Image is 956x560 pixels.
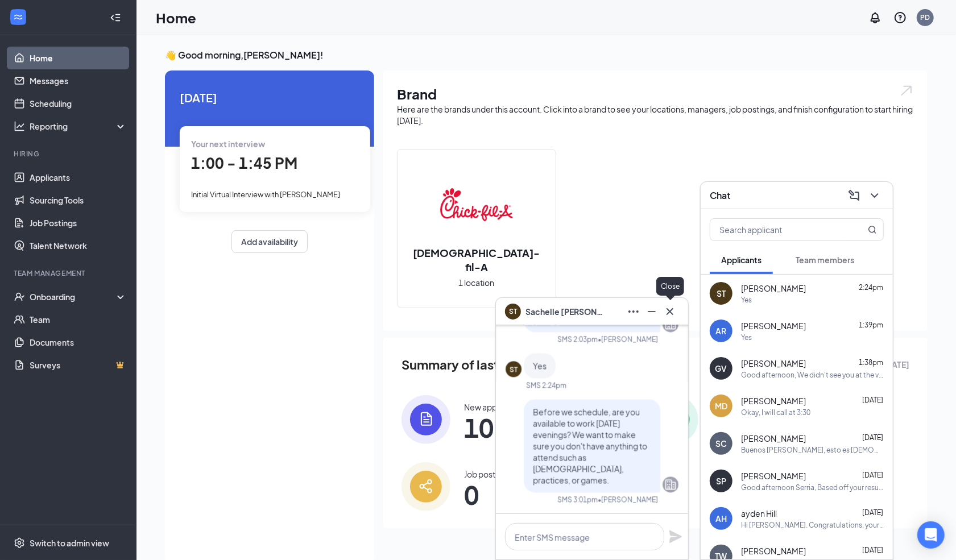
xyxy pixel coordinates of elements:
div: GV [715,363,727,374]
span: Before we schedule, are you available to work [DATE] evenings? We want to make sure you don't hav... [533,406,647,485]
span: [DATE] [862,433,883,442]
div: Job postings posted [464,468,539,480]
span: [PERSON_NAME] [741,283,806,294]
span: 1:39pm [859,321,883,329]
button: ComposeMessage [845,186,863,205]
h1: Brand [397,84,914,103]
svg: Collapse [110,12,121,23]
div: ST [510,364,518,374]
div: SP [716,475,726,487]
img: Chick-fil-A [440,168,513,241]
img: open.6027fd2a22e1237b5b06.svg [899,84,914,97]
span: [PERSON_NAME] [741,433,806,444]
svg: Plane [669,530,682,544]
span: 1:00 - 1:45 PM [191,154,297,172]
span: • [PERSON_NAME] [598,334,658,344]
span: Initial Virtual Interview with [PERSON_NAME] [191,190,340,199]
span: [PERSON_NAME] [741,320,806,331]
span: Applicants [721,255,762,265]
h3: 👋 Good morning, [PERSON_NAME] ! [165,49,928,61]
a: Scheduling [30,92,127,115]
span: [PERSON_NAME] [741,395,806,406]
div: Open Intercom Messenger [917,521,945,549]
div: SMS 2:24pm [526,380,566,390]
a: Home [30,47,127,69]
div: AH [715,513,727,524]
a: SurveysCrown [30,354,127,376]
a: Talent Network [30,234,127,257]
span: [DATE] [862,546,883,554]
input: Search applicant [710,219,845,240]
div: Onboarding [30,291,117,302]
span: • [PERSON_NAME] [598,495,658,504]
div: SC [715,438,727,449]
span: 1 location [459,276,495,289]
div: Buenos [PERSON_NAME], esto es [DEMOGRAPHIC_DATA]-fil-A Corsicana. Cuando se trata de programar en... [741,445,884,455]
a: Documents [30,331,127,354]
h3: Chat [710,189,730,202]
span: Your next interview [191,139,265,149]
a: Team [30,308,127,331]
button: Add availability [231,230,308,253]
div: AR [716,325,727,337]
span: [PERSON_NAME] [741,545,806,557]
img: icon [402,462,450,511]
span: [PERSON_NAME] [741,358,806,369]
svg: UserCheck [14,291,25,302]
svg: Notifications [868,11,882,24]
span: Summary of last week [402,355,534,375]
span: 2:24pm [859,283,883,292]
button: ChevronDown [866,186,884,205]
div: SMS 3:01pm [557,495,598,504]
svg: Analysis [14,121,25,132]
svg: Cross [663,305,677,318]
div: Hi [PERSON_NAME]. Congratulations, your onsite interview with [DEMOGRAPHIC_DATA]-fil-A for PM Hos... [741,520,884,530]
h2: [DEMOGRAPHIC_DATA]-fil-A [398,246,556,274]
span: [DATE] [180,89,359,106]
div: Switch to admin view [30,537,109,549]
span: [DATE] [862,396,883,404]
a: Applicants [30,166,127,189]
span: [PERSON_NAME] [741,470,806,482]
h1: Home [156,8,196,27]
div: New applications [464,401,528,413]
button: Minimize [643,302,661,321]
div: Good afternoon, We didn't see you at the virtual interview [DATE]. Are you still interested in th... [741,370,884,380]
span: Sachelle [PERSON_NAME] [525,305,605,318]
svg: Ellipses [627,305,640,318]
div: MD [715,400,727,412]
span: 1:38pm [859,358,883,367]
svg: QuestionInfo [893,11,907,24]
div: Team Management [14,268,125,278]
div: PD [921,13,930,22]
span: Yes [533,360,547,371]
svg: Minimize [645,305,659,318]
div: Yes [741,295,752,305]
div: ST [717,288,726,299]
svg: ComposeMessage [847,189,861,202]
div: Reporting [30,121,127,132]
svg: ChevronDown [868,189,881,202]
a: Sourcing Tools [30,189,127,211]
span: 0 [464,484,539,505]
div: Here are the brands under this account. Click into a brand to see your locations, managers, job p... [397,103,914,126]
div: Hiring [14,149,125,159]
button: Ellipses [624,302,643,321]
span: [DATE] [862,508,883,517]
span: [DATE] [862,471,883,479]
div: Close [656,277,684,296]
div: Okay, I will call at 3:30 [741,408,810,417]
span: Team members [796,255,854,265]
div: Yes [741,333,752,342]
svg: WorkstreamLogo [13,11,24,23]
svg: Settings [14,537,25,549]
a: Job Postings [30,211,127,234]
span: ayden Hill [741,508,777,519]
div: Good afternoon Serria, Based off your resume, you would not be eligible for the shift leader role... [741,483,884,492]
div: SMS 2:03pm [557,334,598,344]
img: icon [402,395,450,444]
svg: Company [664,478,677,491]
span: 10 [464,417,528,438]
svg: MagnifyingGlass [868,225,877,234]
